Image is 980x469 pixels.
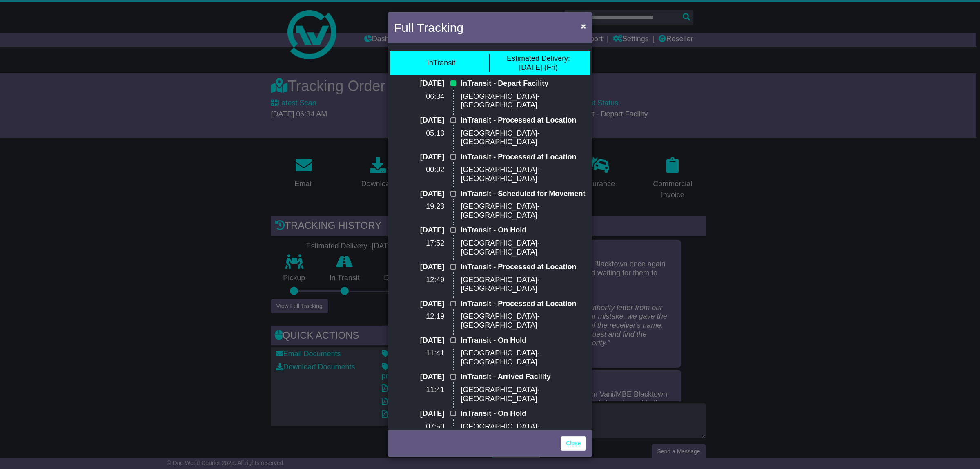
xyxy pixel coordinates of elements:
p: InTransit - Processed at Location [461,153,586,162]
p: InTransit - Scheduled for Movement [461,190,586,199]
div: [DATE] (Fri) [507,54,570,72]
p: [GEOGRAPHIC_DATA]-[GEOGRAPHIC_DATA] [461,349,586,366]
p: 17:52 [394,239,444,248]
p: InTransit - On Hold [461,409,586,418]
p: [GEOGRAPHIC_DATA]-[GEOGRAPHIC_DATA] [461,312,586,330]
div: InTransit [427,59,455,68]
p: 12:19 [394,312,444,321]
p: [GEOGRAPHIC_DATA]-[GEOGRAPHIC_DATA] [461,202,586,220]
p: InTransit - Arrived Facility [461,373,586,382]
p: InTransit - Processed at Location [461,263,586,272]
p: 06:34 [394,92,444,101]
p: [DATE] [394,409,444,418]
p: [DATE] [394,153,444,162]
p: 11:41 [394,349,444,358]
p: [GEOGRAPHIC_DATA]-[GEOGRAPHIC_DATA] [461,239,586,257]
p: InTransit - On Hold [461,336,586,345]
p: InTransit - Processed at Location [461,116,586,125]
p: [GEOGRAPHIC_DATA]-[GEOGRAPHIC_DATA] [461,92,586,110]
p: 05:13 [394,129,444,138]
p: 11:41 [394,386,444,395]
p: [DATE] [394,190,444,199]
button: Close [577,18,590,34]
p: InTransit - Processed at Location [461,299,586,308]
p: [GEOGRAPHIC_DATA]-[GEOGRAPHIC_DATA] [461,386,586,403]
p: [DATE] [394,373,444,382]
p: [DATE] [394,226,444,235]
p: 12:49 [394,276,444,285]
p: [DATE] [394,79,444,88]
p: 19:23 [394,202,444,211]
p: [GEOGRAPHIC_DATA]-[GEOGRAPHIC_DATA] [461,165,586,183]
h4: Full Tracking [394,18,463,37]
a: Close [561,436,586,451]
span: Estimated Delivery: [507,54,570,63]
p: 00:02 [394,165,444,174]
p: [DATE] [394,263,444,272]
p: [DATE] [394,336,444,345]
p: [DATE] [394,116,444,125]
p: 07:50 [394,422,444,431]
span: × [581,21,586,31]
p: [DATE] [394,299,444,308]
p: InTransit - Depart Facility [461,79,586,88]
p: InTransit - On Hold [461,226,586,235]
p: [GEOGRAPHIC_DATA]-[GEOGRAPHIC_DATA] [461,129,586,147]
p: [GEOGRAPHIC_DATA]-[GEOGRAPHIC_DATA] [461,422,586,440]
p: [GEOGRAPHIC_DATA]-[GEOGRAPHIC_DATA] [461,276,586,293]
